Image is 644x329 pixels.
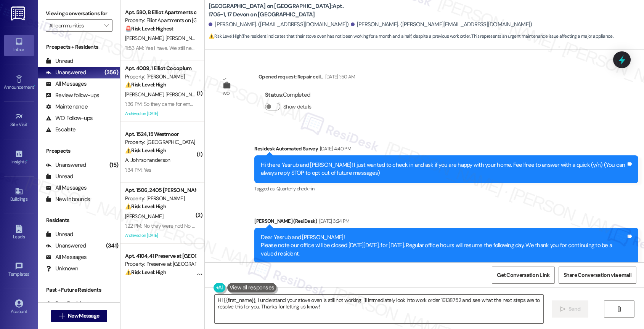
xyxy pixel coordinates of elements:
[125,186,196,194] div: Apt. 1506, 2405 [PERSON_NAME]
[46,57,73,65] div: Unread
[46,80,87,88] div: All Messages
[125,147,166,154] strong: ⚠️ Risk Level: High
[265,91,282,99] b: Status
[254,217,638,228] div: [PERSON_NAME] (ResiDesk)
[38,286,120,294] div: Past + Future Residents
[46,69,86,77] div: Unanswered
[209,2,361,19] b: [GEOGRAPHIC_DATA] on [GEOGRAPHIC_DATA]: Apt. 1705~1, 17 Devon on [GEOGRAPHIC_DATA]
[46,172,73,180] div: Unread
[125,260,196,268] div: Property: Preserve at [GEOGRAPHIC_DATA]
[4,110,34,131] a: Site Visit •
[125,166,151,173] div: 1:34 PM: Yes
[46,265,78,273] div: Unknown
[283,103,312,111] label: Show details
[317,217,350,225] div: [DATE] 3:24 PM
[125,138,196,146] div: Property: [GEOGRAPHIC_DATA]
[68,312,99,320] span: New Message
[11,6,27,21] img: ResiDesk Logo
[46,103,88,111] div: Maintenance
[125,16,196,24] div: Property: Elliot Apartments on [GEOGRAPHIC_DATA]
[125,195,196,203] div: Property: [PERSON_NAME]
[4,147,34,168] a: Insights •
[46,126,75,134] div: Escalate
[51,310,108,322] button: New Message
[276,185,314,192] span: Quarterly check-in
[46,184,87,192] div: All Messages
[38,147,120,155] div: Prospects
[165,91,206,98] span: [PERSON_NAME]
[552,300,589,318] button: Send
[46,161,86,169] div: Unanswered
[46,242,86,250] div: Unanswered
[125,203,166,210] strong: ⚠️ Risk Level: High
[569,305,580,313] span: Send
[125,157,170,163] span: A. Johnsonanderson
[564,271,631,279] span: Share Conversation via email
[318,145,351,153] div: [DATE] 4:40 PM
[497,271,549,279] span: Get Conversation Link
[125,25,173,32] strong: 🚨 Risk Level: Highest
[323,73,355,81] div: [DATE] 1:50 AM
[125,73,196,81] div: Property: [PERSON_NAME]
[209,33,241,39] strong: ⚠️ Risk Level: High
[103,67,120,78] div: (356)
[124,109,196,118] div: Archived on [DATE]
[223,89,230,97] div: WO
[259,73,355,83] div: Opened request: Repair ceil...
[261,233,626,258] div: Dear Yesrub and [PERSON_NAME]! Please note our office will be closed [DATE][DATE], for [DATE]. Re...
[27,121,29,126] span: •
[492,267,554,284] button: Get Conversation Link
[38,216,120,224] div: Residents
[215,295,543,323] textarea: Hi {{first_name}}, I understand your stove oven is still not working. I'll immediately look into ...
[29,270,31,276] span: •
[265,89,315,101] div: : Completed
[4,185,34,205] a: Buildings
[46,114,93,122] div: WO Follow-ups
[125,45,345,51] div: 11:53 AM: Yes I have. We still need help on having the carpet removed and we need a water vacuum.
[46,300,92,308] div: Past Residents
[4,35,34,56] a: Inbox
[46,8,112,19] label: Viewing conversations for
[559,267,636,284] button: Share Conversation via email
[26,158,27,163] span: •
[125,213,163,220] span: [PERSON_NAME]
[209,21,349,29] div: [PERSON_NAME]. ([EMAIL_ADDRESS][DOMAIN_NAME])
[165,35,204,42] span: [PERSON_NAME]
[49,19,100,32] input: All communities
[616,306,622,312] i: 
[104,240,120,252] div: (341)
[209,32,613,40] span: : The resident indicates that their stove oven has not been working for a month and a half, despi...
[125,252,196,260] div: Apt. 4104, 41 Preserve at [GEOGRAPHIC_DATA]
[125,269,166,276] strong: ⚠️ Risk Level: High
[104,22,108,29] i: 
[254,183,638,194] div: Tagged as:
[4,260,34,280] a: Templates •
[46,253,87,261] div: All Messages
[59,313,65,319] i: 
[351,21,532,29] div: [PERSON_NAME]. ([PERSON_NAME][EMAIL_ADDRESS][DOMAIN_NAME])
[125,91,165,98] span: [PERSON_NAME]
[46,230,73,238] div: Unread
[261,161,626,177] div: Hi there Yesrub and [PERSON_NAME]! I just wanted to check in and ask if you are happy with your h...
[125,64,196,72] div: Apt. 4009, 1 Elliot Cocoplum
[560,306,565,312] i: 
[4,222,34,243] a: Leads
[254,145,638,155] div: Residesk Automated Survey
[46,91,99,99] div: Review follow-ups
[125,35,165,42] span: [PERSON_NAME]
[125,222,228,229] div: 1:22 PM: No they were not! No sign of them still!
[125,8,196,16] div: Apt. 580, B Elliot Apartments on [GEOGRAPHIC_DATA]
[124,231,196,240] div: Archived on [DATE]
[108,159,120,171] div: (15)
[34,83,35,89] span: •
[4,297,34,318] a: Account
[125,130,196,138] div: Apt. 1524, 15 Westmoor
[38,43,120,51] div: Prospects + Residents
[46,195,90,203] div: New Inbounds
[125,81,166,88] strong: ⚠️ Risk Level: High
